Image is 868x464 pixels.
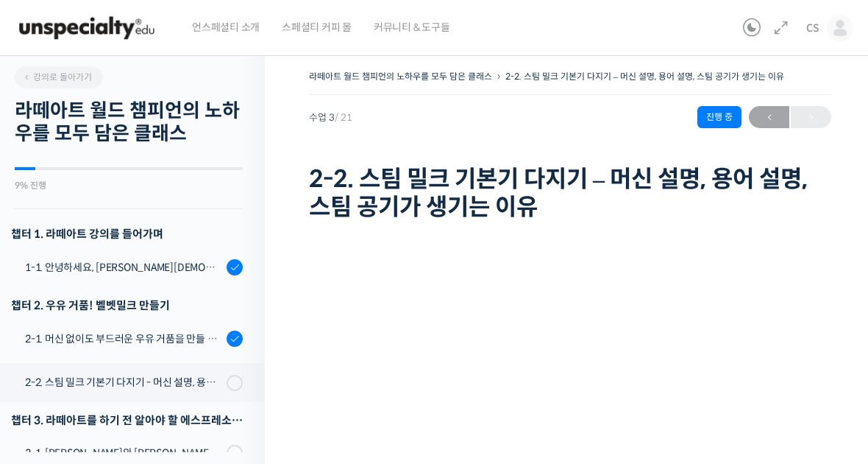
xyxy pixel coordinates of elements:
div: 챕터 2. 우유 거품! 벨벳밀크 만들기 [11,295,243,315]
div: 진행 중 [697,106,741,128]
div: 2-2. 스팀 밀크 기본기 다지기 - 머신 설명, 용어 설명, 스팀 공기가 생기는 이유 [25,374,222,390]
div: 2-1. 머신 없이도 부드러운 우유 거품을 만들 수 있어요 (프렌치 프레스) [25,331,222,347]
span: 수업 3 [309,113,352,122]
a: 2-2. 스팀 밀크 기본기 다지기 – 머신 설명, 용어 설명, 스팀 공기가 생기는 이유 [505,71,784,82]
span: ← [749,108,789,127]
a: 강의로 돌아가기 [15,66,103,88]
div: 챕터 3. 라떼아트를 하기 전 알아야 할 에스프레소 지식 [11,410,243,430]
a: ←이전 [749,106,789,128]
div: 9% 진행 [15,181,243,190]
h2: 라떼아트 월드 챔피언의 노하우를 모두 담은 클래스 [15,99,243,145]
h3: 챕터 1. 라떼아트 강의를 들어가며 [11,224,243,244]
span: CS [806,21,819,35]
span: / 21 [335,111,352,124]
div: 1-1. 안녕하세요, [PERSON_NAME][DEMOGRAPHIC_DATA][PERSON_NAME]입니다. [25,259,222,275]
h1: 2-2. 스팀 밀크 기본기 다지기 – 머신 설명, 용어 설명, 스팀 공기가 생기는 이유 [309,165,831,222]
div: 3-1. [PERSON_NAME]와 [PERSON_NAME], [PERSON_NAME]과 백플러싱이 라떼아트에 미치는 영향 [25,445,222,461]
span: 강의로 돌아가기 [22,71,92,82]
a: 라떼아트 월드 챔피언의 노하우를 모두 담은 클래스 [309,71,492,82]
